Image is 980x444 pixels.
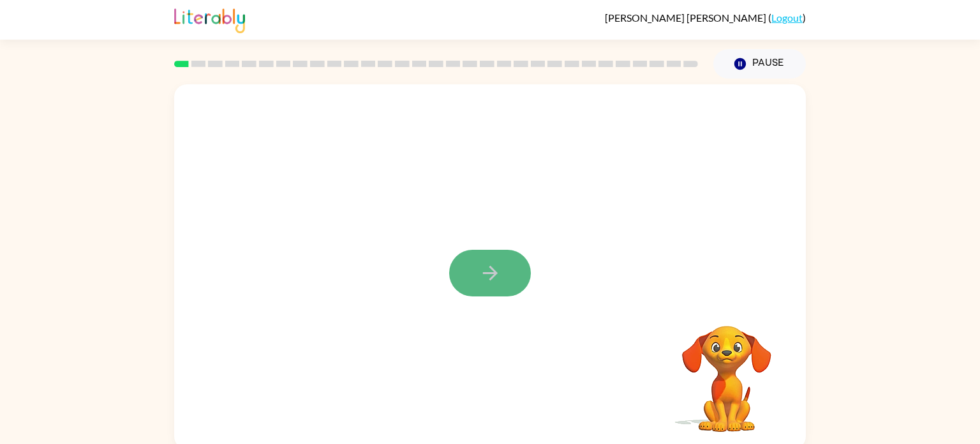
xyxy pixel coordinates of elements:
[713,49,806,79] button: Pause
[605,11,806,24] div: ( )
[605,11,768,24] span: [PERSON_NAME] [PERSON_NAME]
[663,306,791,434] video: Your browser must support playing .mp4 files to use Literably. Please try using another browser.
[771,11,803,24] a: Logout
[174,5,245,33] img: Literably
